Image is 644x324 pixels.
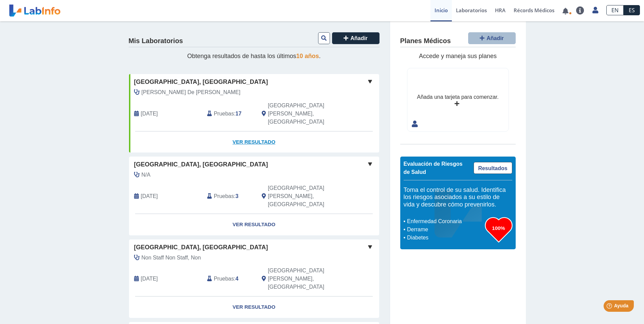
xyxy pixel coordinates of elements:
span: [GEOGRAPHIC_DATA], [GEOGRAPHIC_DATA] [134,160,268,169]
h4: Mis Laboratorios [129,37,183,45]
h5: Toma el control de su salud. Identifica los riesgos asociados a su estilo de vida y descubre cómo... [404,186,512,209]
b: 3 [236,193,239,199]
a: Ver Resultado [129,296,379,318]
li: Derrame [405,226,485,234]
span: Pruebas [214,275,234,283]
a: Resultados [474,162,512,174]
span: 2025-01-28 [141,275,158,283]
span: [GEOGRAPHIC_DATA], [GEOGRAPHIC_DATA] [134,243,268,252]
li: Diabetes [405,234,485,242]
span: HRA [495,7,505,14]
span: Evaluación de Riesgos de Salud [404,161,463,175]
li: Enfermedad Coronaria [405,217,485,226]
span: San Juan, PR [268,184,343,209]
span: Añadir [486,35,504,41]
span: Accede y maneja sus planes [419,53,497,59]
button: Añadir [468,32,516,44]
iframe: Help widget launcher [584,298,637,317]
a: Ver Resultado [129,131,379,153]
div: Añada una tarjeta para comenzar. [417,93,498,101]
button: Añadir [332,32,380,44]
span: 2025-09-02 [141,110,158,118]
h3: 100% [485,224,512,232]
span: N/A [142,171,151,179]
span: [GEOGRAPHIC_DATA], [GEOGRAPHIC_DATA] [134,77,268,87]
b: 17 [236,111,242,116]
div: : [202,267,257,291]
span: 10 años [296,53,319,59]
span: San Juan, PR [268,102,343,126]
h4: Planes Médicos [400,37,451,45]
span: 2025-05-21 [141,192,158,200]
span: Pruebas [214,192,234,200]
div: : [202,102,257,126]
span: Non Staff Non Staff, Non [142,254,201,262]
span: Obtenga resultados de hasta los últimos . [187,53,320,59]
span: Añadir [350,35,368,41]
a: Ver Resultado [129,214,379,235]
span: Pruebas [214,110,234,118]
div: : [202,184,257,209]
b: 4 [236,276,239,282]
a: EN [606,5,624,15]
span: San Juan, PR [268,267,343,291]
span: Alonzo De La Cruz, Angelica [142,88,241,96]
a: ES [624,5,640,15]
